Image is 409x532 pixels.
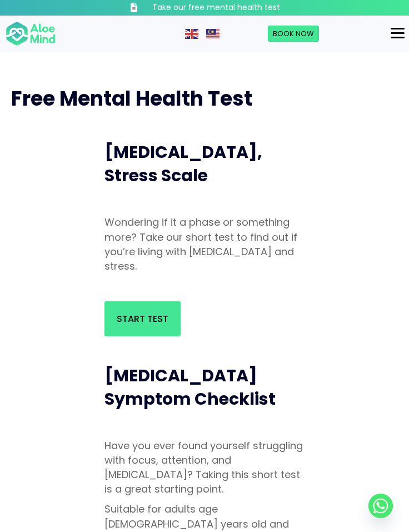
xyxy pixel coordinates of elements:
[152,2,280,13] h3: Take our free mental health test
[206,28,221,39] a: Malay
[11,84,252,113] span: Free Mental Health Test
[273,28,314,39] span: Book Now
[185,28,199,39] a: English
[104,2,305,13] a: Take our free mental health test
[104,364,276,411] span: [MEDICAL_DATA] Symptom Checklist
[185,29,198,39] img: en
[104,140,262,187] span: [MEDICAL_DATA], Stress Scale
[268,26,319,42] a: Book Now
[206,29,220,39] img: ms
[386,24,409,43] button: Menu
[104,301,181,336] a: Start Test
[368,494,393,518] a: Whatsapp
[117,312,168,325] span: Start Test
[6,21,56,47] img: Aloe mind Logo
[104,215,305,273] p: Wondering if it a phase or something more? Take our short test to find out if you’re living with ...
[104,439,305,496] p: Have you ever found yourself struggling with focus, attention, and [MEDICAL_DATA]? Taking this sh...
